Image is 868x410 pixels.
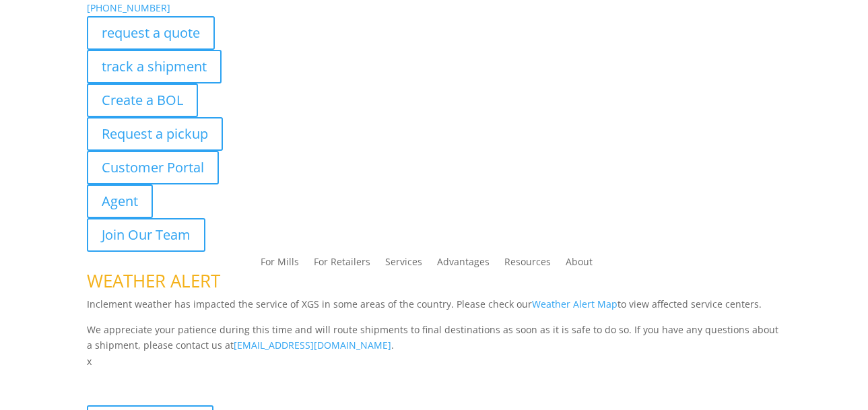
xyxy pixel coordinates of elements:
[87,151,219,184] a: Customer Portal
[261,257,299,272] a: For Mills
[87,83,198,117] a: Create a BOL
[87,296,781,322] p: Inclement weather has impacted the service of XGS in some areas of the country. Please check our ...
[87,184,153,218] a: Agent
[314,257,370,272] a: For Retailers
[87,322,781,354] p: We appreciate your patience during this time and will route shipments to final destinations as so...
[87,353,781,370] p: x
[234,339,391,351] a: [EMAIL_ADDRESS][DOMAIN_NAME]
[437,257,490,272] a: Advantages
[87,16,215,50] a: request a quote
[87,269,220,293] span: WEATHER ALERT
[385,257,422,272] a: Services
[566,257,593,272] a: About
[532,298,617,310] a: Weather Alert Map
[504,257,551,272] a: Resources
[87,117,223,151] a: Request a pickup
[87,218,205,252] a: Join Our Team
[87,372,387,384] b: Visibility, transparency, and control for your entire supply chain.
[87,1,170,14] a: [PHONE_NUMBER]
[87,50,222,83] a: track a shipment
